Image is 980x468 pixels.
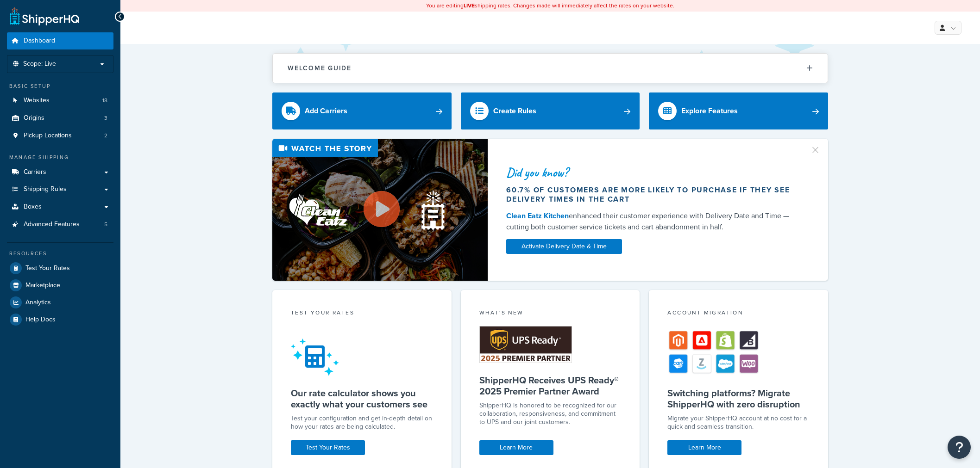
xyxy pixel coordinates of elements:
[104,221,107,228] span: 5
[7,294,113,311] a: Analytics
[291,308,433,319] div: Test your rates
[104,114,107,122] span: 3
[24,185,67,193] span: Shipping Rules
[7,92,113,109] li: Websites
[506,239,622,254] a: Activate Delivery Date & Time
[7,82,113,90] div: Basic Setup
[479,440,553,455] a: Learn More
[7,260,113,277] a: Test Your Rates
[7,127,113,144] a: Pickup Locations2
[461,92,640,129] a: Create Rules
[25,265,70,272] span: Test Your Rates
[305,105,347,117] div: Add Carriers
[24,37,55,45] span: Dashboard
[667,440,741,455] a: Learn More
[291,440,365,455] a: Test Your Rates
[23,60,56,68] span: Scope: Live
[7,110,113,127] li: Origins
[479,401,622,426] p: ShipperHQ is honored to be recognized for our collaboration, responsiveness, and commitment to UP...
[102,97,107,105] span: 18
[7,110,113,127] a: Origins3
[681,105,738,117] div: Explore Features
[272,139,488,281] img: Video thumbnail
[24,114,44,122] span: Origins
[25,299,51,307] span: Analytics
[479,375,622,397] h5: ShipperHQ Receives UPS Ready® 2025 Premier Partner Award
[273,54,828,83] button: Welcome Guide
[948,436,971,459] button: Open Resource Center
[7,216,113,233] a: Advanced Features5
[272,92,452,129] a: Add Carriers
[7,164,113,181] a: Carriers
[24,221,80,228] span: Advanced Features
[667,308,810,319] div: Account Migration
[479,308,622,319] div: What's New
[288,65,352,72] h2: Welcome Guide
[24,97,50,105] span: Websites
[649,92,828,129] a: Explore Features
[25,316,56,324] span: Help Docs
[667,388,810,410] h5: Switching platforms? Migrate ShipperHQ with zero disruption
[7,32,113,49] a: Dashboard
[7,181,113,198] a: Shipping Rules
[493,105,536,117] div: Create Rules
[667,414,810,431] div: Migrate your ShipperHQ account at no cost for a quick and seamless transition.
[7,216,113,233] li: Advanced Features
[291,388,433,410] h5: Our rate calculator shows you exactly what your customers see
[24,203,42,211] span: Boxes
[7,127,113,144] li: Pickup Locations
[24,132,72,140] span: Pickup Locations
[7,250,113,258] div: Resources
[506,210,569,221] a: Clean Eatz Kitchen
[7,277,113,294] a: Marketplace
[506,185,799,204] div: 60.7% of customers are more likely to purchase if they see delivery times in the cart
[7,154,113,161] div: Manage Shipping
[104,132,107,140] span: 2
[7,92,113,109] a: Websites18
[506,166,799,179] div: Did you know?
[7,311,113,328] a: Help Docs
[291,414,433,431] div: Test your configuration and get in-depth detail on how your rates are being calculated.
[25,282,60,289] span: Marketplace
[506,210,799,233] div: enhanced their customer experience with Delivery Date and Time — cutting both customer service ti...
[464,1,475,10] b: LIVE
[7,198,113,216] a: Boxes
[24,168,46,176] span: Carriers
